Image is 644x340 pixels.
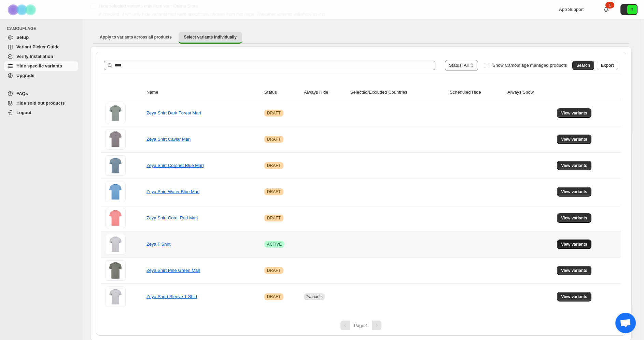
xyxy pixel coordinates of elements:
a: Zeya Shirt Dark Forest Marl [146,110,201,115]
span: View variants [561,110,587,116]
span: DRAFT [267,189,281,195]
a: FAQs [4,89,78,98]
a: Open chat [615,313,636,333]
button: View variants [557,161,591,170]
span: Hide specific variants [16,63,62,68]
button: Apply to variants across all products [94,32,177,43]
th: Always Hide [302,85,348,100]
span: Logout [16,110,31,115]
a: Upgrade [4,71,78,80]
nav: Pagination [101,321,621,330]
a: Zeya Shirt Water Blue Marl [146,189,200,194]
th: Always Show [505,85,555,100]
a: Zeya Shirt Pine Green Marl [146,268,200,273]
button: View variants [557,266,591,275]
button: View variants [557,135,591,144]
span: View variants [561,215,587,221]
span: Setup [16,35,29,40]
span: View variants [561,294,587,299]
span: Search [576,63,590,68]
span: Show Camouflage managed products [492,63,567,68]
text: R [631,7,633,12]
button: View variants [557,239,591,249]
a: Zeya T Shirt [146,242,170,247]
span: Page 1 [354,323,368,328]
a: Zeya Shirt Caviar Marl [146,137,191,142]
a: 1 [603,6,610,13]
span: 7 variants [306,294,323,299]
span: View variants [561,268,587,273]
button: View variants [557,213,591,223]
span: DRAFT [267,268,281,273]
button: View variants [557,108,591,118]
span: App Support [559,7,584,12]
button: View variants [557,187,591,197]
a: Hide sold out products [4,98,78,108]
button: Search [572,61,594,70]
button: Export [597,61,618,70]
button: Select variants individually [179,32,242,44]
span: DRAFT [267,294,281,299]
a: Variant Picker Guide [4,42,78,52]
span: Hide sold out products [16,101,65,106]
a: Logout [4,108,78,118]
span: DRAFT [267,110,281,116]
span: View variants [561,189,587,195]
a: Hide specific variants [4,61,78,71]
button: Avatar with initials R [620,4,638,15]
th: Name [144,85,262,100]
span: Export [601,63,614,68]
a: Zeya Shirt Coral Red Marl [146,215,198,220]
span: Select variants individually [184,34,237,40]
span: Variant Picker Guide [16,44,59,49]
th: Scheduled Hide [448,85,505,100]
a: Zeya Shirt Coronet Blue Marl [146,163,204,168]
span: FAQs [16,91,28,96]
div: 1 [605,2,614,9]
a: Setup [4,33,78,42]
span: View variants [561,242,587,247]
span: DRAFT [267,215,281,221]
button: View variants [557,292,591,302]
span: Avatar with initials R [627,5,637,14]
span: Apply to variants across all products [100,34,172,40]
th: Status [262,85,302,100]
span: View variants [561,163,587,168]
span: Upgrade [16,73,34,78]
a: Zeya Short Sleeve T-Shirt [146,294,197,299]
span: DRAFT [267,137,281,142]
span: View variants [561,137,587,142]
a: Verify Installation [4,52,78,61]
th: Selected/Excluded Countries [348,85,448,100]
span: DRAFT [267,163,281,168]
span: CAMOUFLAGE [7,26,79,31]
span: ACTIVE [267,242,282,247]
img: Camouflage [5,0,40,19]
span: Verify Installation [16,54,53,59]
